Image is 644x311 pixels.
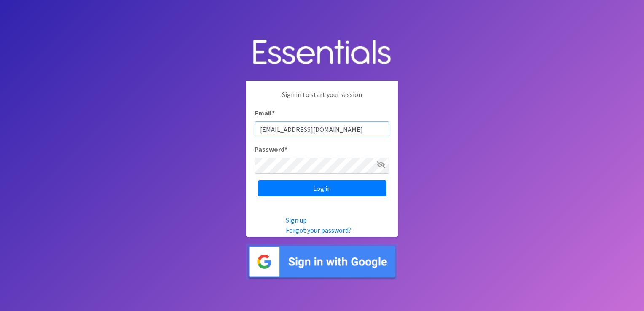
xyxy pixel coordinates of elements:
img: Human Essentials [246,31,398,75]
input: Log in [258,180,386,196]
a: Sign up [286,216,307,224]
p: Sign in to start your session [255,89,389,108]
label: Email [255,108,275,118]
abbr: required [284,145,287,153]
a: Forgot your password? [286,226,352,234]
img: Sign in with Google [246,244,398,280]
abbr: required [272,109,275,117]
label: Password [255,144,287,154]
